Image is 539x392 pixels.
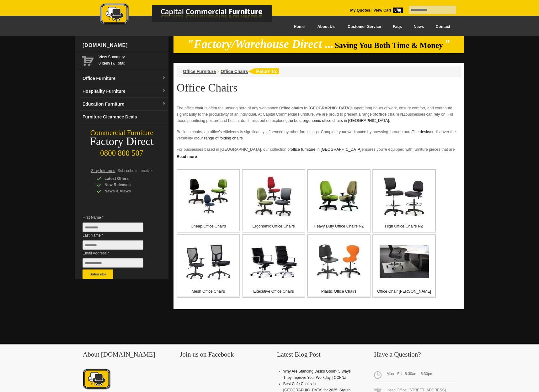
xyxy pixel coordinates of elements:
strong: Office chairs in [GEOGRAPHIC_DATA] [279,106,350,110]
h3: Join us on Facebook [180,351,262,360]
input: First Name * [83,222,143,232]
a: Ergonomic Office Chairs Ergonomic Office Chairs [242,169,305,233]
a: Executive Office Chairs Executive Office Chairs [242,234,305,298]
p: High Office Chairs NZ [373,223,435,229]
a: Contact [430,20,456,34]
a: Plastic Office Chairs Plastic Office Chairs [307,234,371,298]
img: Heavy Duty Office Chairs NZ [319,176,359,217]
em: " [444,38,451,50]
a: View Cart0 [372,8,403,13]
button: Subscribe [83,269,113,279]
span: Mon - Fri: 8:30am - 5:30pm. [374,368,456,382]
h3: Have a Question? [374,351,456,360]
p: Plastic Office Chairs [308,288,370,295]
span: 0 item(s), Total: [99,54,166,65]
li: › [217,68,219,75]
a: Office Chairs [221,69,248,74]
p: Ergonomic Office Chairs [243,223,305,229]
div: News & Views [97,188,156,194]
h3: About [DOMAIN_NAME] [83,351,165,360]
div: [DOMAIN_NAME] [80,36,168,55]
span: Last Name * [83,232,153,238]
a: About Us [311,20,341,34]
strong: office chairs NZ [376,112,406,117]
input: Last Name * [83,240,143,250]
img: Capital Commercial Furniture Logo [83,3,302,26]
span: 0 [393,8,403,13]
div: Commercial Furniture [75,128,168,137]
a: Why Are Standing Desks Good? 5 Ways They Improve Your Workday | CCFNZ [283,369,351,380]
a: View Summary [99,54,166,60]
a: My Quotes [350,8,370,13]
img: High Office Chairs NZ [384,177,424,216]
span: Saving You Both Time & Money [335,41,443,50]
img: Cheap Office Chairs [188,176,228,217]
a: our range of folding chairs [197,136,243,140]
img: Executive Office Chairs [250,245,297,279]
p: Mesh Office Chairs [177,288,239,295]
img: dropdown [162,102,166,106]
a: Furniture Clearance Deals [80,111,168,123]
div: Factory Direct [75,137,168,146]
img: Plastic Office Chairs [316,244,362,280]
img: return to [248,68,279,74]
a: Click to read more [173,152,464,160]
p: Cheap Office Chairs [177,223,239,229]
a: office furniture in [GEOGRAPHIC_DATA] [291,147,362,152]
img: dropdown [162,89,166,93]
p: Office Chair [PERSON_NAME] [373,288,435,295]
a: Office Chair Mats Office Chair [PERSON_NAME] [372,234,436,298]
div: Latest Offers [97,175,156,182]
img: Mesh Office Chairs [186,244,231,280]
a: Office Furniture [183,69,216,74]
a: News [408,20,430,34]
a: Customer Service [341,20,387,34]
strong: View Cart [373,8,403,13]
a: High Office Chairs NZ High Office Chairs NZ [372,169,436,233]
a: Education Furnituredropdown [80,98,168,111]
h3: Latest Blog Post [277,351,359,360]
span: Email Address * [83,250,153,256]
a: Capital Commercial Furniture Logo [83,3,302,28]
span: First Name * [83,214,153,221]
img: About CCFNZ Logo [83,368,110,391]
div: 0800 800 507 [75,146,168,158]
a: the best ergonomic office chairs in [GEOGRAPHIC_DATA] [288,118,389,123]
a: office desks [409,130,430,134]
span: Subscribe to receive: [118,169,153,173]
img: dropdown [162,76,166,80]
p: Besides chairs, an office's efficiency is significantly influenced by other furnishings. Complete... [177,129,461,141]
h1: Office Chairs [177,82,461,94]
a: Hospitality Furnituredropdown [80,85,168,98]
span: Stay Informed [91,169,115,173]
img: Ergonomic Office Chairs [253,176,294,217]
input: Email Address * [83,258,143,268]
a: Faqs [387,20,408,34]
em: "Factory/Warehouse Direct ... [187,38,334,50]
a: Heavy Duty Office Chairs NZ Heavy Duty Office Chairs NZ [307,169,371,233]
a: Cheap Office Chairs Cheap Office Chairs [177,169,240,233]
a: Office Furnituredropdown [80,72,168,85]
p: Heavy Duty Office Chairs NZ [308,223,370,229]
p: Executive Office Chairs [243,288,305,295]
a: Mesh Office Chairs Mesh Office Chairs [177,234,240,298]
img: Office Chair Mats [380,245,429,278]
p: For businesses based in [GEOGRAPHIC_DATA], our collection of ensures you're equipped with furnitu... [177,146,461,165]
p: The office chair is often the unsung hero of any workspace. support long hours of work, ensure co... [177,105,461,124]
div: New Releases [97,182,156,188]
